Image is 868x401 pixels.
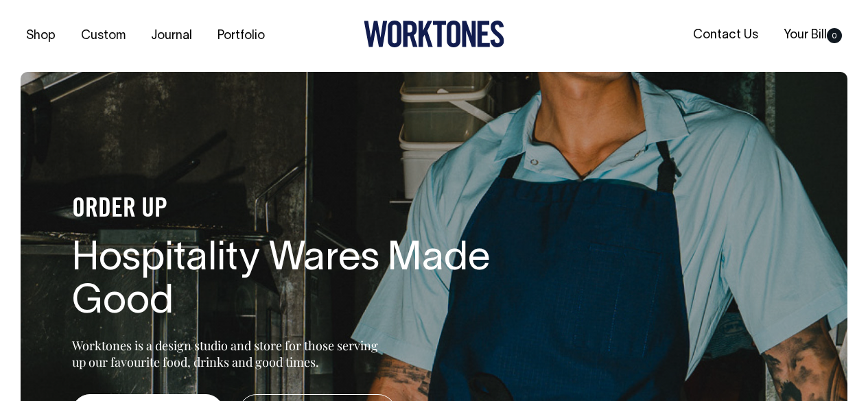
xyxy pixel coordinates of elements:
a: Your Bill0 [778,24,847,47]
a: Custom [75,25,131,47]
h1: Hospitality Wares Made Good [72,238,511,326]
a: Journal [145,25,198,47]
span: 0 [827,28,842,43]
h4: ORDER UP [72,195,511,224]
a: Portfolio [212,25,270,47]
p: Worktones is a design studio and store for those serving up our favourite food, drinks and good t... [72,337,384,370]
a: Shop [21,25,61,47]
a: Contact Us [688,24,764,47]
